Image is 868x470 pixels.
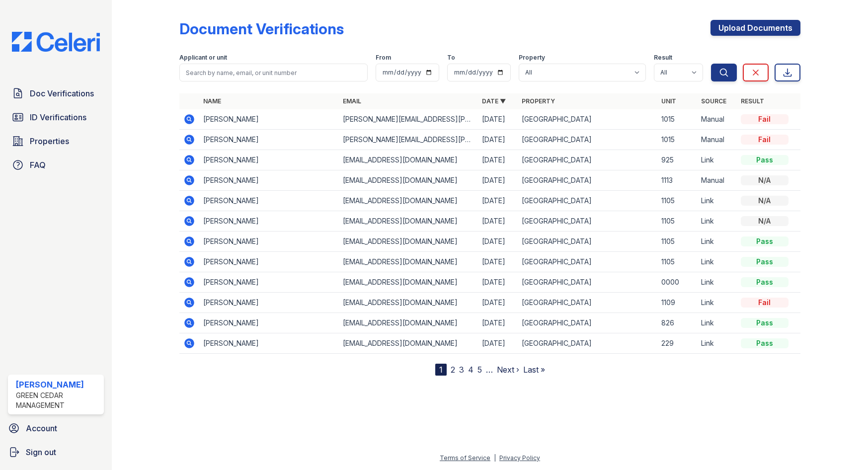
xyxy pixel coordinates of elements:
[710,20,800,36] a: Upload Documents
[478,252,518,272] td: [DATE]
[8,107,104,127] a: ID Verifications
[8,83,104,103] a: Doc Verifications
[657,191,697,211] td: 1105
[478,333,518,354] td: [DATE]
[199,130,339,150] td: [PERSON_NAME]
[697,272,737,293] td: Link
[451,365,455,375] a: 2
[657,272,697,293] td: 0000
[697,150,737,170] td: Link
[30,111,86,123] span: ID Verifications
[518,109,657,130] td: [GEOGRAPHIC_DATA]
[4,32,108,52] img: CE_Logo_Blue-a8612792a0a2168367f1c8372b55b34899dd931a85d93a1a3d3e32e68fde9ad4.png
[518,150,657,170] td: [GEOGRAPHIC_DATA]
[661,97,676,105] a: Unit
[30,87,94,99] span: Doc Verifications
[741,318,789,328] div: Pass
[478,293,518,313] td: [DATE]
[339,130,478,150] td: [PERSON_NAME][EMAIL_ADDRESS][PERSON_NAME][DOMAIN_NAME]
[26,422,57,434] span: Account
[339,252,478,272] td: [EMAIL_ADDRESS][DOMAIN_NAME]
[741,135,789,145] div: Fail
[4,442,108,462] a: Sign out
[199,170,339,191] td: [PERSON_NAME]
[199,211,339,232] td: [PERSON_NAME]
[522,97,555,105] a: Property
[478,313,518,333] td: [DATE]
[741,114,789,124] div: Fail
[741,155,789,165] div: Pass
[343,97,361,105] a: Email
[478,211,518,232] td: [DATE]
[339,333,478,354] td: [EMAIL_ADDRESS][DOMAIN_NAME]
[478,191,518,211] td: [DATE]
[477,365,482,375] a: 5
[657,313,697,333] td: 826
[482,97,506,105] a: Date ▼
[478,150,518,170] td: [DATE]
[657,252,697,272] td: 1105
[657,232,697,252] td: 1105
[26,446,56,458] span: Sign out
[8,131,104,151] a: Properties
[657,293,697,313] td: 1109
[741,175,789,185] div: N/A
[339,272,478,293] td: [EMAIL_ADDRESS][DOMAIN_NAME]
[339,150,478,170] td: [EMAIL_ADDRESS][DOMAIN_NAME]
[179,20,344,38] div: Document Verifications
[468,365,473,375] a: 4
[518,170,657,191] td: [GEOGRAPHIC_DATA]
[203,97,221,105] a: Name
[376,54,391,62] label: From
[697,130,737,150] td: Manual
[339,313,478,333] td: [EMAIL_ADDRESS][DOMAIN_NAME]
[4,418,108,438] a: Account
[518,313,657,333] td: [GEOGRAPHIC_DATA]
[518,232,657,252] td: [GEOGRAPHIC_DATA]
[741,216,789,226] div: N/A
[497,365,519,375] a: Next ›
[697,333,737,354] td: Link
[518,211,657,232] td: [GEOGRAPHIC_DATA]
[339,211,478,232] td: [EMAIL_ADDRESS][DOMAIN_NAME]
[478,232,518,252] td: [DATE]
[494,454,496,462] div: |
[478,170,518,191] td: [DATE]
[523,365,545,375] a: Last »
[199,191,339,211] td: [PERSON_NAME]
[518,333,657,354] td: [GEOGRAPHIC_DATA]
[654,54,672,62] label: Result
[741,298,789,308] div: Fail
[16,391,100,410] div: Green Cedar Management
[199,293,339,313] td: [PERSON_NAME]
[657,170,697,191] td: 1113
[518,252,657,272] td: [GEOGRAPHIC_DATA]
[701,97,726,105] a: Source
[179,64,368,81] input: Search by name, email, or unit number
[478,130,518,150] td: [DATE]
[339,232,478,252] td: [EMAIL_ADDRESS][DOMAIN_NAME]
[657,109,697,130] td: 1015
[339,191,478,211] td: [EMAIL_ADDRESS][DOMAIN_NAME]
[199,232,339,252] td: [PERSON_NAME]
[199,333,339,354] td: [PERSON_NAME]
[486,364,493,376] span: …
[459,365,464,375] a: 3
[697,313,737,333] td: Link
[339,293,478,313] td: [EMAIL_ADDRESS][DOMAIN_NAME]
[518,272,657,293] td: [GEOGRAPHIC_DATA]
[199,313,339,333] td: [PERSON_NAME]
[447,54,455,62] label: To
[518,191,657,211] td: [GEOGRAPHIC_DATA]
[435,364,447,376] div: 1
[339,109,478,130] td: [PERSON_NAME][EMAIL_ADDRESS][PERSON_NAME][DOMAIN_NAME]
[518,130,657,150] td: [GEOGRAPHIC_DATA]
[16,379,100,391] div: [PERSON_NAME]
[741,196,789,206] div: N/A
[697,293,737,313] td: Link
[741,236,789,246] div: Pass
[499,454,540,462] a: Privacy Policy
[199,252,339,272] td: [PERSON_NAME]
[199,272,339,293] td: [PERSON_NAME]
[657,211,697,232] td: 1105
